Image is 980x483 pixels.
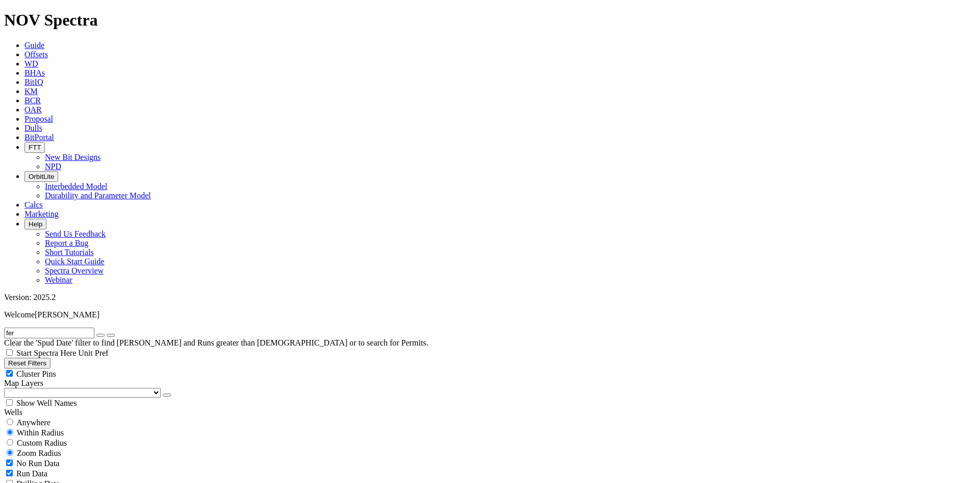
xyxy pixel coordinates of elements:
input: Start Spectra Here [6,349,13,356]
a: WD [24,59,38,68]
div: Wells [4,408,976,417]
a: Report a Bug [45,239,88,247]
a: Webinar [45,275,72,284]
a: BHAs [24,68,45,77]
button: OrbitLite [24,171,58,182]
span: Start Spectra Here [16,349,76,357]
span: Clear the 'Spud Date' filter to find [PERSON_NAME] and Runs greater than [DEMOGRAPHIC_DATA] or to... [4,338,428,347]
p: Welcome [4,310,976,319]
a: Proposal [24,114,53,123]
span: Custom Radius [17,439,67,447]
span: OrbitLite [29,173,54,180]
a: Marketing [24,210,59,218]
a: Durability and Parameter Model [45,191,151,200]
span: Zoom Radius [17,449,61,457]
h1: NOV Spectra [4,11,976,30]
a: BitPortal [24,133,54,142]
a: Dulls [24,124,42,132]
a: NPD [45,162,61,171]
span: Cluster Pins [16,370,56,378]
a: KM [24,87,38,96]
a: Guide [24,41,44,50]
span: Show Well Names [16,399,77,407]
a: BCR [24,96,41,105]
button: FTT [24,142,45,153]
a: Interbedded Model [45,182,107,191]
span: Map Layers [4,379,43,387]
a: Offsets [24,50,48,59]
a: New Bit Designs [45,153,101,162]
span: [PERSON_NAME] [35,310,100,319]
a: Calcs [24,200,43,209]
span: Within Radius [17,428,64,437]
span: Unit Pref [78,349,108,357]
span: Help [29,220,42,228]
input: Search [4,328,94,338]
a: Quick Start Guide [45,257,104,266]
span: Anywhere [16,418,51,427]
span: FTT [29,144,41,151]
button: Reset Filters [4,358,51,369]
div: Version: 2025.2 [4,293,976,302]
span: No Run Data [16,459,59,468]
a: BitIQ [24,78,43,86]
a: Send Us Feedback [45,229,106,238]
a: Spectra Overview [45,266,104,275]
span: Run Data [16,469,47,478]
button: Help [24,219,46,229]
a: OAR [24,105,42,114]
a: Short Tutorials [45,248,94,257]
